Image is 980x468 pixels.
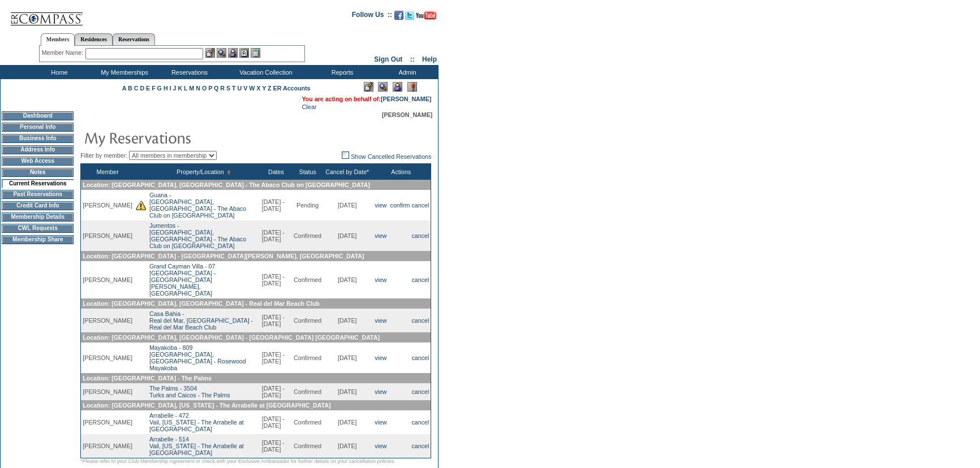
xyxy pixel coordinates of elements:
[2,235,74,244] td: Membership Share
[323,410,371,434] td: [DATE]
[249,85,255,92] a: W
[2,145,74,154] td: Address Info
[292,261,323,298] td: Confirmed
[412,419,429,426] a: cancel
[80,458,396,464] span: *Please refer to your Club Membership Agreement or check with your Exclusive Ambassador for furth...
[208,85,212,92] a: P
[405,14,414,21] a: Follow us on Twitter
[220,85,225,92] a: R
[292,220,323,251] td: Confirmed
[228,48,238,58] img: Impersonate
[83,181,370,188] span: Location: [GEOGRAPHIC_DATA], [GEOGRAPHIC_DATA] - The Abaco Club on [GEOGRAPHIC_DATA]
[81,309,134,332] td: [PERSON_NAME]
[416,11,436,20] img: Subscribe to our YouTube Channel
[113,33,155,45] a: Reservations
[178,85,182,92] a: K
[83,253,364,259] span: Location: [GEOGRAPHIC_DATA] - [GEOGRAPHIC_DATA][PERSON_NAME], [GEOGRAPHIC_DATA]
[224,170,231,175] img: Ascending
[260,343,292,373] td: [DATE] - [DATE]
[342,153,431,160] a: Show Cancelled Reservations
[2,179,74,188] td: Current Reservations
[390,202,410,209] a: confirm
[221,65,308,79] td: Vacation Collection
[84,126,310,149] img: pgTtlMyReservations.gif
[260,434,292,458] td: [DATE] - [DATE]
[268,85,272,92] a: Z
[394,14,403,21] a: Become our fan on Facebook
[412,276,429,283] a: cancel
[260,220,292,251] td: [DATE] - [DATE]
[2,201,74,210] td: Credit Card Info
[260,309,292,332] td: [DATE] - [DATE]
[325,168,369,175] a: Cancel by Date*
[299,168,316,175] a: Status
[152,85,156,92] a: F
[226,85,230,92] a: S
[25,65,91,79] td: Home
[83,375,212,382] span: Location: [GEOGRAPHIC_DATA] - The Palms
[2,224,74,233] td: CWL Requests
[238,85,242,92] a: U
[81,190,134,220] td: [PERSON_NAME]
[2,134,74,143] td: Business Info
[292,434,323,458] td: Confirmed
[81,434,134,458] td: [PERSON_NAME]
[2,213,74,222] td: Membership Details
[352,10,392,23] td: Follow Us ::
[292,309,323,332] td: Confirmed
[375,232,386,239] a: view
[373,65,439,79] td: Admin
[405,11,414,20] img: Follow us on Twitter
[184,85,187,92] a: L
[375,202,386,209] a: view
[122,85,126,92] a: A
[134,85,139,92] a: C
[323,383,371,400] td: [DATE]
[412,443,429,449] a: cancel
[374,55,402,63] a: Sign Out
[83,300,319,307] span: Location: [GEOGRAPHIC_DATA], [GEOGRAPHIC_DATA] - Real del Mar Beach Club
[2,168,74,177] td: Notes
[292,343,323,373] td: Confirmed
[157,85,162,92] a: G
[205,48,215,58] img: b_edit.gif
[2,157,74,166] td: Web Access
[164,85,168,92] a: H
[375,354,386,361] a: view
[260,190,292,220] td: [DATE] - [DATE]
[10,3,83,26] img: Compass Home
[412,232,429,239] a: cancel
[382,111,432,118] span: [PERSON_NAME]
[412,317,429,324] a: cancel
[371,164,431,180] th: Actions
[239,48,249,58] img: Reservations
[149,344,246,371] a: Mayakoba - 809[GEOGRAPHIC_DATA], [GEOGRAPHIC_DATA] - Rosewood Mayakoba
[2,123,74,132] td: Personal Info
[81,383,134,400] td: [PERSON_NAME]
[323,190,371,220] td: [DATE]
[41,33,75,46] a: Members
[302,96,431,102] span: You are acting on behalf of:
[217,48,226,58] img: View
[394,11,403,20] img: Become our fan on Facebook
[146,85,150,92] a: E
[375,317,386,324] a: view
[81,343,134,373] td: [PERSON_NAME]
[407,82,417,92] img: Log Concern/Member Elevation
[149,192,246,219] a: Guana -[GEOGRAPHIC_DATA], [GEOGRAPHIC_DATA] - The Abaco Club on [GEOGRAPHIC_DATA]
[128,85,132,92] a: B
[83,334,380,341] span: Location: [GEOGRAPHIC_DATA], [GEOGRAPHIC_DATA] - [GEOGRAPHIC_DATA] [GEOGRAPHIC_DATA]
[196,85,200,92] a: N
[260,383,292,400] td: [DATE] - [DATE]
[302,103,316,110] a: Clear
[375,419,386,426] a: view
[323,220,371,251] td: [DATE]
[342,151,349,159] img: chk_off.JPG
[273,85,311,92] a: ER Accounts
[81,261,134,298] td: [PERSON_NAME]
[149,263,216,297] a: Grand Cayman Villa - 07[GEOGRAPHIC_DATA] - [GEOGRAPHIC_DATA][PERSON_NAME], [GEOGRAPHIC_DATA]
[91,65,156,79] td: My Memberships
[189,85,194,92] a: M
[2,111,74,120] td: Dashboard
[75,33,113,45] a: Residences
